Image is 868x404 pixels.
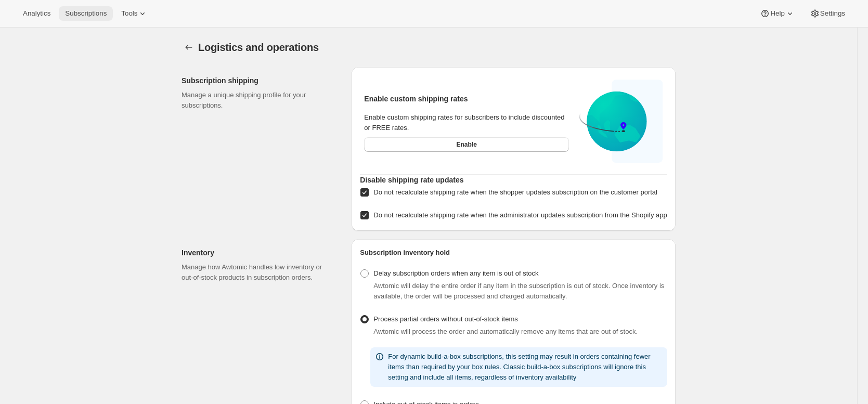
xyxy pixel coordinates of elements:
span: Do not recalculate shipping rate when the administrator updates subscription from the Shopify app [373,211,667,219]
span: Process partial orders without out-of-stock items [373,315,517,323]
span: Help [770,9,784,18]
h2: Subscription shipping [182,75,335,86]
h2: Subscription inventory hold [360,247,667,258]
span: Logistics and operations [198,42,319,53]
div: Enable custom shipping rates for subscribers to include discounted or FREE rates. [364,112,569,133]
button: Help [754,6,801,21]
span: Settings [820,9,845,18]
span: Tools [121,9,137,18]
span: Awtomic will delay the entire order if any item in the subscription is out of stock. Once invento... [373,282,664,300]
p: For dynamic build-a-box subscriptions, this setting may result in orders containing fewer items t... [388,351,663,383]
p: Manage a unique shipping profile for your subscriptions. [182,90,335,111]
span: Awtomic will process the order and automatically remove any items that are out of stock. [373,328,638,335]
button: Tools [115,6,154,21]
h2: Disable shipping rate updates [360,175,667,185]
button: Enable [364,137,569,152]
p: Manage how Awtomic handles low inventory or out-of-stock products in subscription orders. [182,262,335,283]
span: Enable [456,140,476,149]
span: Analytics [23,9,50,18]
span: Subscriptions [65,9,107,18]
h2: Enable custom shipping rates [364,94,569,104]
span: Do not recalculate shipping rate when the shopper updates subscription on the customer portal [373,188,657,196]
button: Settings [804,6,851,21]
button: Settings [182,40,196,55]
h2: Inventory [182,247,335,258]
button: Analytics [17,6,57,21]
span: Delay subscription orders when any item is out of stock [373,269,538,277]
button: Subscriptions [59,6,113,21]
